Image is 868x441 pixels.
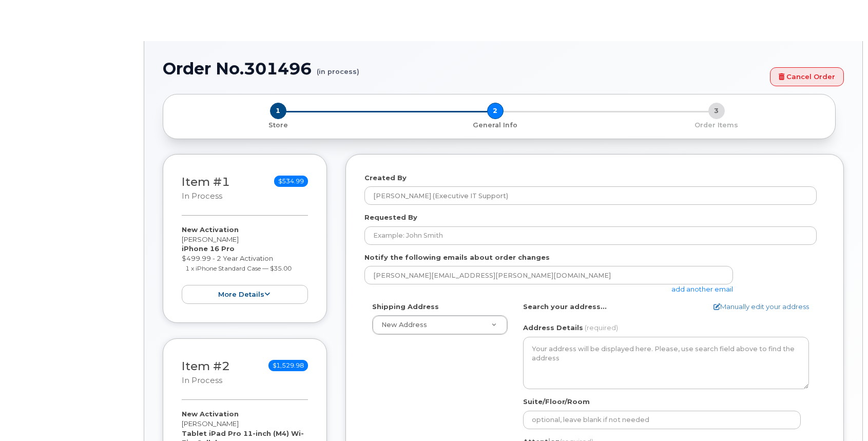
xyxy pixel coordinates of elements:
h1: Order No.301496 [163,60,765,78]
span: (required) [585,323,618,332]
small: (in process) [317,60,359,75]
input: Example: John Smith [364,226,817,245]
strong: New Activation [182,225,239,234]
a: New Address [373,316,507,334]
input: optional, leave blank if not needed [523,411,801,429]
small: 1 x iPhone Standard Case — $35.00 [185,264,292,272]
label: Suite/Floor/Room [523,397,590,407]
strong: iPhone 16 Pro [182,244,235,253]
label: Notify the following emails about order changes [364,253,550,262]
p: Store [176,121,380,130]
small: in process [182,376,222,385]
span: 1 [270,103,286,119]
span: $1,529.98 [268,360,308,371]
label: Requested By [364,213,417,222]
h3: Item #2 [182,360,230,386]
label: Shipping Address [372,302,439,312]
small: in process [182,191,222,201]
label: Search your address... [523,302,607,312]
strong: New Activation [182,410,239,418]
div: [PERSON_NAME] $499.99 - 2 Year Activation [182,225,308,304]
button: more details [182,285,308,304]
a: Cancel Order [770,67,844,86]
a: add another email [671,285,733,293]
span: New Address [381,321,427,329]
label: Created By [364,173,407,183]
span: $534.99 [274,176,308,187]
a: 1 Store [171,119,384,130]
a: Manually edit your address [713,302,809,312]
input: Example: john@appleseed.com [364,266,733,284]
label: Address Details [523,323,583,333]
h3: Item #1 [182,176,230,202]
